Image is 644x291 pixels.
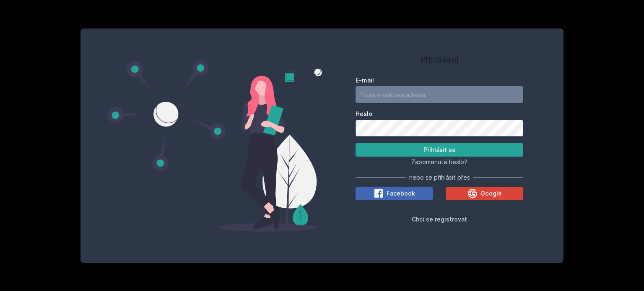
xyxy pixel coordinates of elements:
[446,187,523,200] button: Google
[356,86,523,103] input: Tvoje e-mailová adresa
[411,158,467,165] span: Zapomenuté heslo?
[356,110,523,118] label: Heslo
[356,187,433,200] button: Facebook
[356,76,523,85] label: E-mail
[412,214,467,224] button: Chci se registrovat
[409,173,470,182] span: nebo se přihlásit přes
[356,54,523,66] h1: Přihlášení
[412,216,467,223] span: Chci se registrovat
[356,143,523,157] button: Přihlásit se
[387,189,415,198] span: Facebook
[480,189,502,198] span: Google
